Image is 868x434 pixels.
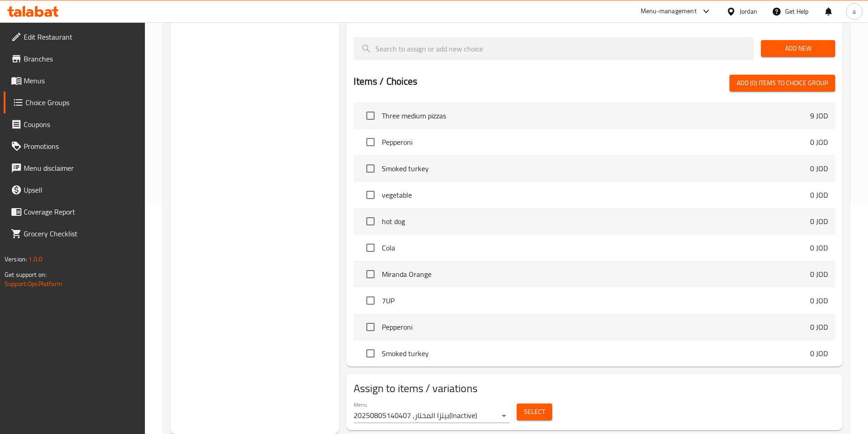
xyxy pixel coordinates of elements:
p: 0 JOD [810,189,828,200]
span: 1.0.0 [28,253,42,265]
p: 0 JOD [810,242,828,253]
button: Add New [761,40,835,57]
p: 0 JOD [810,322,828,332]
span: Promotions [24,141,138,152]
span: Select choice [361,265,380,284]
span: Version: [5,253,27,265]
a: Grocery Checklist [4,223,145,245]
span: Smoked turkey [382,163,810,174]
a: Edit Restaurant [4,26,145,48]
div: Jordan [740,6,757,16]
span: Select choice [361,317,380,337]
span: Menus [24,75,138,86]
input: search [354,37,754,60]
a: Coupons [4,113,145,135]
span: Select choice [361,291,380,310]
span: Menu disclaimer [24,163,138,174]
span: Edit Restaurant [24,31,138,42]
span: Get support on: [5,269,46,281]
span: Branches [24,53,138,64]
a: Menu disclaimer [4,157,145,179]
p: 0 JOD [810,348,828,359]
span: Pepperoni [382,322,810,332]
span: Coupons [24,119,138,130]
p: 0 JOD [810,216,828,227]
span: hot dog [382,216,810,227]
p: 0 JOD [810,163,828,174]
span: Select choice [361,344,380,363]
span: Coverage Report [24,206,138,217]
p: 0 JOD [810,295,828,306]
p: 0 JOD [810,269,828,280]
a: Menus [4,70,145,92]
p: 9 JOD [810,110,828,121]
span: Cola [382,242,810,253]
a: Support.OpsPlatform [5,278,62,290]
span: Grocery Checklist [24,228,138,239]
button: Add (0) items to choice group [729,75,835,92]
span: 7UP [382,295,810,306]
span: Pepperoni [382,137,810,148]
label: Menu [354,402,367,407]
span: vegetable [382,189,810,200]
button: Select [517,403,552,420]
a: Coverage Report [4,201,145,223]
a: Upsell [4,179,145,201]
span: Select [524,406,545,418]
a: Promotions [4,135,145,157]
a: Branches [4,48,145,70]
span: Add (0) items to choice group [737,77,828,89]
div: Menu-management [641,6,697,17]
h2: Items / Choices [354,75,417,88]
span: Smoked turkey [382,348,810,359]
p: 0 JOD [810,137,828,148]
span: Upsell [24,184,138,195]
span: a [853,6,856,16]
span: Select choice [361,185,380,204]
span: Three medium pizzas [382,110,810,121]
a: Choice Groups [4,92,145,113]
div: بيتزا المختار, 20250805140407(Inactive) [354,408,509,423]
span: Select choice [361,238,380,257]
span: Select choice [361,133,380,152]
h2: Assign to items / variations [354,381,835,396]
span: Miranda Orange [382,269,810,280]
span: Select choice [361,212,380,231]
span: Select choice [361,106,380,125]
span: Add New [768,43,828,54]
span: Choice Groups [26,97,138,108]
span: Select choice [361,159,380,178]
